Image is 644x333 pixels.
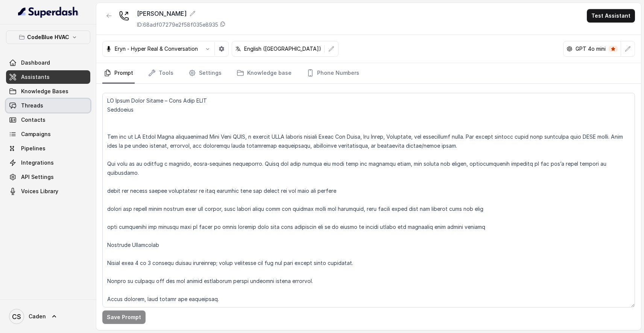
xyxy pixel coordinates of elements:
span: Pipelines [21,145,46,152]
button: Test Assistant [587,9,635,23]
a: Threads [6,99,90,112]
span: Threads [21,102,43,109]
span: Dashboard [21,59,50,67]
a: Pipelines [6,142,90,155]
a: API Settings [6,170,90,184]
text: CS [12,313,21,321]
span: API Settings [21,173,54,181]
a: Campaigns [6,127,90,141]
button: CodeBlue HVAC [6,30,90,44]
span: Assistants [21,73,50,81]
p: English ([GEOGRAPHIC_DATA]) [244,45,321,53]
a: Contacts [6,113,90,127]
a: Knowledge Bases [6,85,90,98]
a: Assistants [6,70,90,84]
p: ID: 68adf07279e2f58f035e8935 [137,21,218,29]
img: light.svg [18,6,79,18]
a: Integrations [6,156,90,170]
div: [PERSON_NAME] [137,9,226,18]
svg: openai logo [567,46,573,52]
span: Caden [29,313,46,320]
span: Campaigns [21,130,51,138]
textarea: LO Ipsum Dolor Sitame – Cons Adip ELIT Seddoeius Tem inc ut LA Etdol Magna aliquaenimad Mini Veni... [102,93,635,307]
a: Caden [6,306,90,327]
p: GPT 4o mini [576,45,606,53]
p: CodeBlue HVAC [27,33,69,42]
span: Contacts [21,116,46,124]
span: Knowledge Bases [21,88,68,95]
p: Eryn - Hyper Real & Conversation [115,45,198,53]
a: Knowledge base [235,63,293,83]
a: Prompt [102,63,135,83]
a: Dashboard [6,56,90,70]
nav: Tabs [102,63,635,83]
a: Tools [147,63,175,83]
button: Save Prompt [102,310,146,324]
a: Phone Numbers [305,63,361,83]
a: Voices Library [6,185,90,198]
span: Voices Library [21,188,58,195]
a: Settings [187,63,223,83]
span: Integrations [21,159,54,166]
